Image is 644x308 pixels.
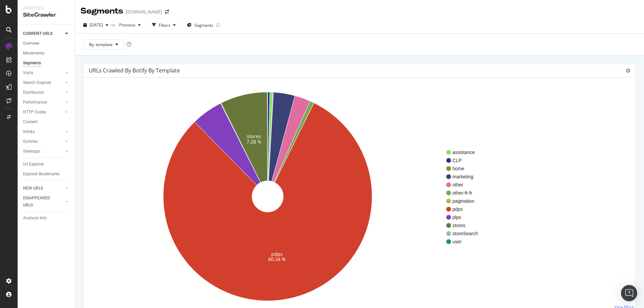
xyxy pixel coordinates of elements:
div: Explorer Bookmarks [23,171,60,178]
div: Visits [23,69,33,76]
div: Filters [159,22,170,28]
span: other-fr-fr [452,190,478,196]
div: arrow-right-arrow-left [165,9,169,14]
a: Overview [23,40,70,47]
div: NEW URLS [23,185,43,192]
text: stores [247,133,261,139]
div: Analysis Info [23,215,47,222]
span: other [452,181,478,188]
div: Content [23,118,38,126]
div: Search Engines [23,79,51,86]
span: home [452,165,478,172]
span: 2025 Aug. 25th [90,22,103,28]
a: Content [23,118,70,126]
text: pdps [271,250,283,257]
div: Overview [23,40,39,47]
a: DISAPPEARED URLS [23,195,63,209]
i: Options [626,68,630,73]
a: Explorer Bookmarks [23,171,70,178]
span: Segments [194,22,213,28]
div: Outlinks [23,138,38,145]
button: Previous [116,20,144,30]
a: Segments [23,60,70,67]
div: DISAPPEARED URLS [23,195,57,209]
div: Performance [23,99,47,106]
span: stores [452,222,478,229]
span: pdps [452,206,478,213]
span: user [452,238,478,245]
a: Movements [23,50,70,57]
div: HTTP Codes [23,109,46,116]
a: NEW URLS [23,185,63,192]
a: Performance [23,99,63,106]
span: By: template [89,42,113,47]
a: Distribution [23,89,63,96]
button: Filters [149,20,178,30]
text: 7.28 % [246,138,261,145]
a: Sitemaps [23,148,63,155]
div: Distribution [23,89,44,96]
div: Url Explorer [23,161,44,168]
div: Movements [23,50,44,57]
span: CLP [452,157,478,164]
button: [DATE] [81,20,111,30]
button: By: template [83,39,124,50]
button: Segments [184,20,216,30]
a: Url Explorer [23,161,70,168]
span: storeSearch [452,230,478,237]
div: Analytics [23,5,69,11]
a: CURRENT URLS [23,30,63,37]
a: Search Engines [23,79,63,86]
a: Visits [23,69,63,76]
h4: URLs Crawled By Botify By template [89,66,180,75]
div: SiteCrawler [23,11,69,19]
div: Segments [81,5,123,17]
div: CURRENT URLS [23,30,52,37]
div: Open Intercom Messenger [621,285,637,301]
text: 80.34 % [268,256,286,262]
span: assistance [452,149,478,156]
span: vs [111,22,116,28]
div: [DOMAIN_NAME] [126,8,162,15]
a: HTTP Codes [23,109,63,116]
span: plps [452,214,478,221]
div: Inlinks [23,128,35,135]
div: Segments [23,60,41,67]
div: Sitemaps [23,148,40,155]
span: marketing [452,173,478,180]
a: Analysis Info [23,215,70,222]
a: Inlinks [23,128,63,135]
span: pagination [452,198,478,204]
span: Previous [116,22,135,28]
a: Outlinks [23,138,63,145]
